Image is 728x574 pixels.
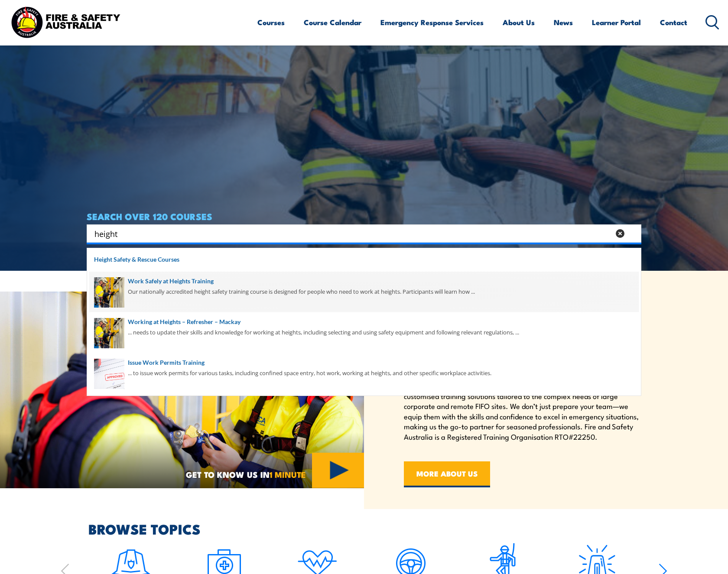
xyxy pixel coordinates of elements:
p: We are recognised for our expertise in safety training and emergency response, serving Australia’... [404,360,641,441]
a: Courses [257,11,285,34]
a: About Us [503,11,535,34]
a: Emergency Response Services [380,11,484,34]
a: Work Safely at Heights Training [94,276,634,286]
a: Working at Heights – Refresher – Mackay [94,317,634,327]
a: Learner Portal [592,11,641,34]
form: Search form [96,227,612,240]
a: Contact [660,11,687,34]
button: Search magnifier button [626,227,638,240]
strong: 1 MINUTE [270,468,306,480]
a: MORE ABOUT US [404,461,490,487]
a: Height Safety & Rescue Courses [94,255,634,264]
a: News [554,11,573,34]
a: Issue Work Permits Training [94,358,634,367]
input: Search input [94,227,610,240]
a: Course Calendar [304,11,361,34]
span: GET TO KNOW US IN [186,470,306,478]
h2: BROWSE TOPICS [88,522,667,535]
h4: SEARCH OVER 120 COURSES [87,211,641,221]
